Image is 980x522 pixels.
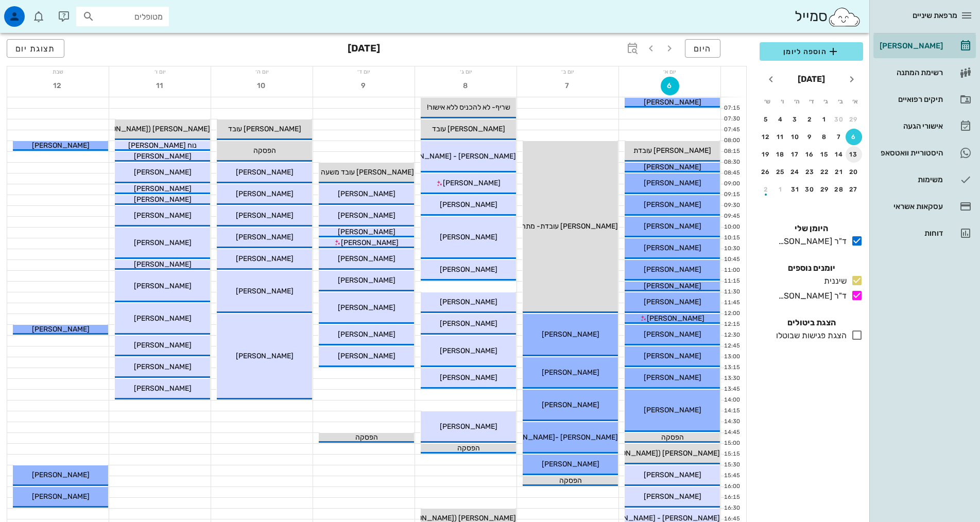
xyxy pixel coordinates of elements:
span: [PERSON_NAME] [338,330,396,339]
th: ד׳ [804,93,818,110]
div: 09:45 [721,212,742,221]
div: יום א׳ [619,66,720,77]
span: הפסקה [457,444,480,453]
div: 16:30 [721,504,742,513]
button: 2 [802,111,818,128]
button: [DATE] [794,69,829,90]
span: [PERSON_NAME] [440,265,497,274]
button: 25 [772,164,789,180]
div: 09:15 [721,190,742,199]
span: [PERSON_NAME] עובדת- מתחילה ב12:00 [487,222,618,231]
button: 13 [846,146,862,163]
div: 11:00 [721,266,742,275]
button: 5 [758,111,774,128]
span: 6 [661,81,679,90]
button: 1 [816,111,833,128]
span: הפסקה [355,433,378,442]
span: [PERSON_NAME] [644,406,701,414]
span: שריף- לא להכניס ללא אישור! [427,103,510,112]
span: [PERSON_NAME] [236,189,294,198]
span: [PERSON_NAME] [644,330,701,339]
div: 12:00 [721,309,742,318]
span: [PERSON_NAME] [542,401,599,409]
div: 1 [816,116,833,123]
th: א׳ [849,93,862,110]
span: [PERSON_NAME] [338,276,396,285]
div: 11:15 [721,277,742,286]
span: מרפאת שיניים [913,11,957,20]
span: [PERSON_NAME] [236,352,294,360]
div: 2 [758,186,774,193]
button: 21 [831,164,848,180]
div: 31 [787,186,803,193]
div: יום ג׳ [415,66,517,77]
th: ג׳ [819,93,833,110]
div: 14:45 [721,428,742,437]
span: [PERSON_NAME] [32,141,90,150]
div: יום ד׳ [313,66,415,77]
button: 10 [787,129,803,145]
span: [PERSON_NAME] [542,368,599,377]
span: [PERSON_NAME] [134,195,192,204]
button: 22 [816,164,833,180]
div: 12:30 [721,331,742,340]
button: 7 [559,77,577,95]
div: 7 [831,133,848,141]
button: הוספה ליומן [760,42,863,61]
span: 8 [457,81,475,90]
div: 12 [758,133,774,141]
span: הפסקה [661,433,684,442]
span: [PERSON_NAME] ([PERSON_NAME]) [88,125,210,133]
span: [PERSON_NAME] [440,298,497,306]
a: אישורי הגעה [873,114,976,138]
span: [PERSON_NAME] [236,233,294,241]
div: תיקים רפואיים [878,95,943,103]
button: 23 [802,164,818,180]
span: [PERSON_NAME] [440,319,497,328]
div: 08:45 [721,169,742,178]
span: [PERSON_NAME] ([PERSON_NAME]) [598,449,720,458]
div: 16 [802,151,818,158]
div: הצגת פגישות שבוטלו [772,329,847,342]
div: 08:15 [721,147,742,156]
span: [PERSON_NAME] [134,168,192,177]
div: 10:15 [721,234,742,242]
div: 18 [772,151,789,158]
div: 22 [816,168,833,176]
a: [PERSON_NAME] [873,33,976,58]
button: 9 [355,77,373,95]
span: [PERSON_NAME] [440,346,497,355]
th: ו׳ [775,93,788,110]
div: 15 [816,151,833,158]
span: [PERSON_NAME] [134,211,192,220]
button: 19 [758,146,774,163]
span: [PERSON_NAME] [338,228,396,236]
span: [PERSON_NAME] [542,330,599,339]
div: אישורי הגעה [878,122,943,130]
span: [PERSON_NAME] [644,265,701,274]
button: 3 [787,111,803,128]
span: [PERSON_NAME] [440,233,497,241]
button: 8 [816,129,833,145]
button: 29 [846,111,862,128]
th: ש׳ [761,93,774,110]
a: דוחות [873,221,976,246]
span: [PERSON_NAME] [338,189,396,198]
div: 15:00 [721,439,742,448]
button: 30 [802,181,818,198]
button: 14 [831,146,848,163]
span: [PERSON_NAME] [440,422,497,431]
button: 7 [831,129,848,145]
button: 16 [802,146,818,163]
span: [PERSON_NAME] [134,384,192,393]
div: 24 [787,168,803,176]
span: [PERSON_NAME] עובד משעה 09:00!!! [295,168,414,177]
span: [PERSON_NAME] [644,243,701,252]
span: [PERSON_NAME] [644,492,701,501]
h4: יומנים נוספים [760,262,863,274]
span: [PERSON_NAME] [542,460,599,468]
div: 23 [802,168,818,176]
div: 10:30 [721,245,742,253]
div: 15:15 [721,450,742,459]
span: [PERSON_NAME] [134,152,192,161]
